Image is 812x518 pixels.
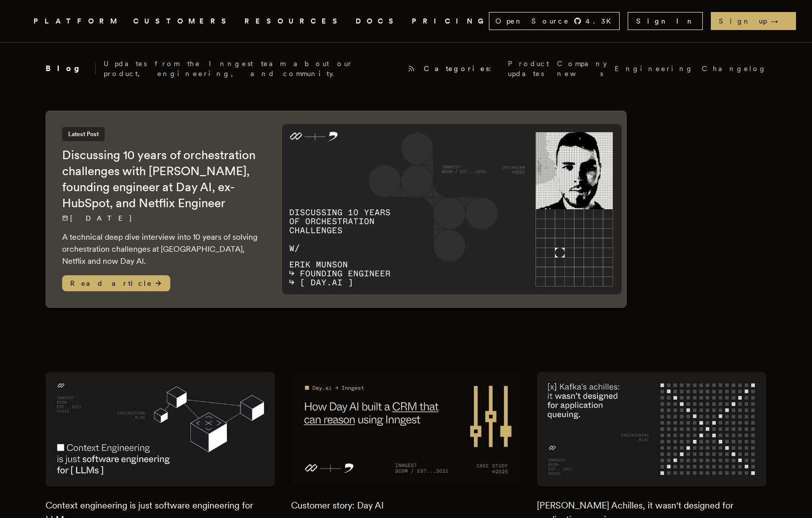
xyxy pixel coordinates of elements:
[508,59,549,79] a: Product updates
[244,15,344,28] button: RESOURCES
[291,372,521,486] img: Featured image for Customer story: Day AI blog post
[291,498,521,512] h2: Customer story: Day AI
[46,372,276,486] img: Featured image for Context engineering is just software engineering for LLMs blog post
[34,15,121,28] button: PLATFORM
[771,16,788,26] span: →
[62,127,105,141] span: Latest Post
[133,15,232,28] a: CUSTOMERS
[495,16,570,26] span: Open Source
[62,213,262,223] p: [DATE]
[537,372,767,486] img: Featured image for Kafka's Achilles, it wasn't designed for application queuing blog post
[628,12,703,30] a: Sign In
[46,111,627,308] a: Latest PostDiscussing 10 years of orchestration challenges with [PERSON_NAME], founding engineer ...
[615,64,694,74] a: Engineering
[62,231,262,267] p: A technical deep dive interview into 10 years of solving orchestration challenges at [GEOGRAPHIC_...
[62,275,170,291] span: Read article
[711,12,796,30] a: Sign up
[424,64,500,74] span: Categories:
[282,124,622,294] img: Featured image for Discussing 10 years of orchestration challenges with Erik Munson, founding eng...
[62,147,262,211] h2: Discussing 10 years of orchestration challenges with [PERSON_NAME], founding engineer at Day AI, ...
[356,15,400,28] a: DOCS
[702,64,767,74] a: Changelog
[412,15,489,28] a: PRICING
[586,16,617,26] span: 4.3 K
[46,63,96,75] h2: Blog
[557,59,607,79] a: Company news
[104,59,400,79] p: Updates from the Inngest team about our product, engineering, and community.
